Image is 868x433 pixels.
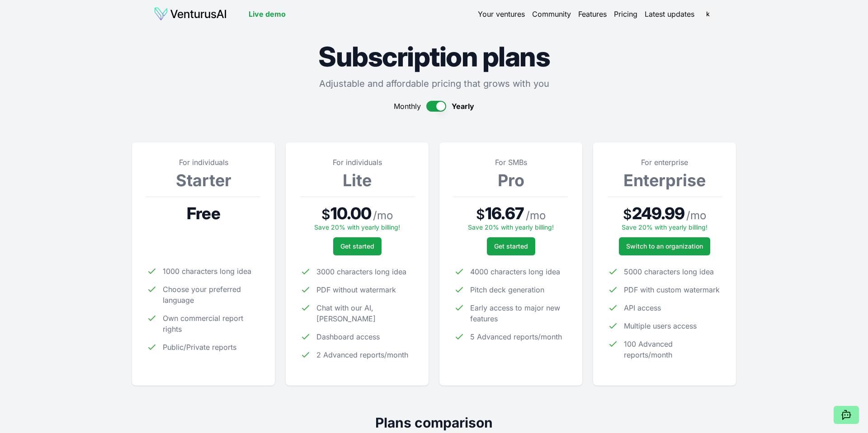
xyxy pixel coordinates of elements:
h3: Lite [300,171,414,189]
span: Monthly [394,101,421,112]
h2: Plans comparison [132,414,736,431]
span: 5 Advanced reports/month [470,331,562,342]
a: Latest updates [645,9,694,19]
span: $ [623,206,632,222]
span: 5000 characters long idea [624,266,714,277]
span: Get started [340,242,374,251]
span: / mo [686,208,706,223]
span: 4000 characters long idea [470,266,560,277]
h3: Starter [146,171,260,189]
span: Choose your preferred language [163,284,260,306]
p: For SMBs [454,157,568,168]
button: Get started [333,237,382,255]
h3: Enterprise [608,171,722,189]
span: Pitch deck generation [470,284,544,295]
span: k [701,7,715,21]
span: $ [321,206,330,222]
span: Save 20% with yearly billing! [468,223,554,231]
span: Multiple users access [624,320,697,331]
a: Features [578,9,607,19]
span: Save 20% with yearly billing! [314,223,400,231]
a: Live demo [249,9,286,19]
span: Early access to major new features [470,302,568,324]
span: / mo [373,208,393,223]
span: 100 Advanced reports/month [624,339,722,360]
span: 10.00 [330,204,372,222]
span: PDF with custom watermark [624,284,720,295]
span: Free [187,204,220,222]
a: Community [532,9,571,19]
h1: Subscription plans [132,43,736,70]
span: Own commercial report rights [163,313,260,334]
span: PDF without watermark [316,284,396,295]
a: Your ventures [478,9,525,19]
h3: Pro [454,171,568,189]
span: 3000 characters long idea [316,266,406,277]
p: For enterprise [608,157,722,168]
a: Switch to an organization [619,237,710,255]
span: 1000 characters long idea [163,266,251,277]
span: $ [476,206,485,222]
span: 249.99 [632,204,685,222]
p: For individuals [300,157,414,168]
img: logo [154,7,227,21]
span: / mo [526,208,546,223]
span: Chat with our AI, [PERSON_NAME] [316,302,414,324]
span: Dashboard access [316,331,380,342]
span: 2 Advanced reports/month [316,349,408,360]
button: Get started [487,237,535,255]
span: Save 20% with yearly billing! [622,223,708,231]
span: Yearly [452,101,474,112]
p: Adjustable and affordable pricing that grows with you [132,77,736,90]
button: k [702,8,714,20]
span: API access [624,302,661,313]
span: 16.67 [485,204,524,222]
p: For individuals [146,157,260,168]
a: Pricing [614,9,637,19]
span: Get started [494,242,528,251]
span: Public/Private reports [163,342,236,353]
